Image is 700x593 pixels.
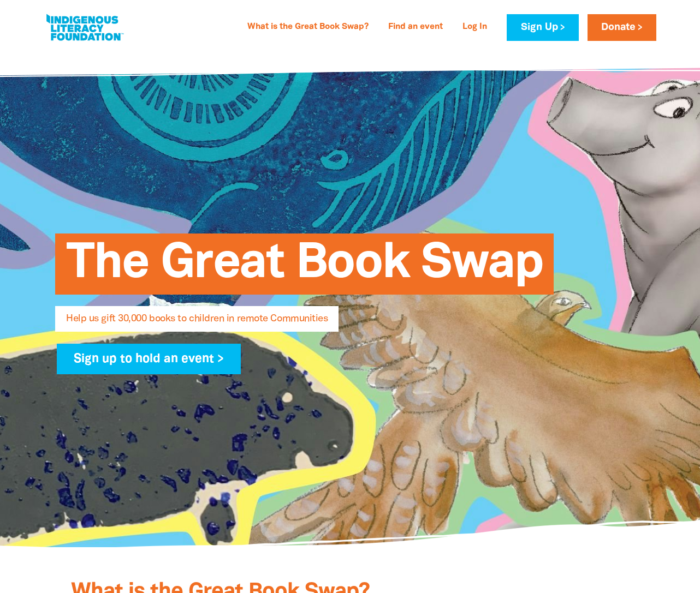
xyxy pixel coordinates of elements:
span: Help us gift 30,000 books to children in remote Communities [66,314,328,332]
a: Donate [588,14,656,41]
a: Sign Up [507,14,578,41]
a: Find an event [382,19,449,36]
a: Sign up to hold an event > [57,344,241,374]
a: Log In [456,19,494,36]
a: What is the Great Book Swap? [241,19,375,36]
span: The Great Book Swap [66,242,543,295]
